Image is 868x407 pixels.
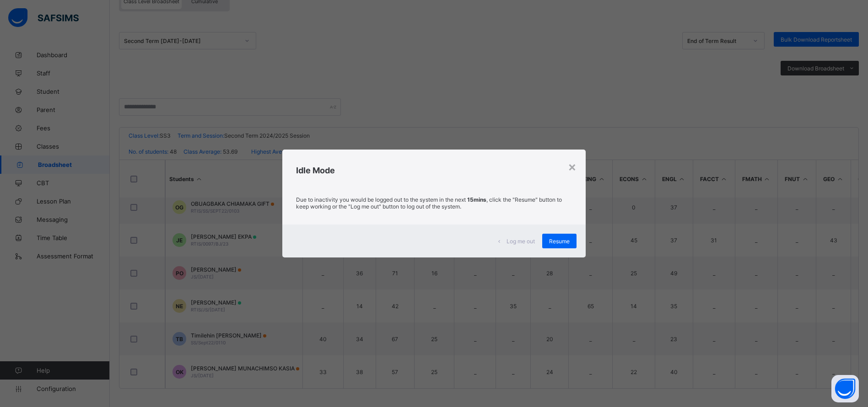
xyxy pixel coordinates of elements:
[296,166,572,175] h2: Idle Mode
[296,196,572,210] p: Due to inactivity you would be logged out to the system in the next , click the "Resume" button t...
[831,375,859,402] button: Open asap
[507,238,535,245] span: Log me out
[549,238,570,245] span: Resume
[568,159,577,174] div: ×
[467,196,486,203] strong: 15mins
